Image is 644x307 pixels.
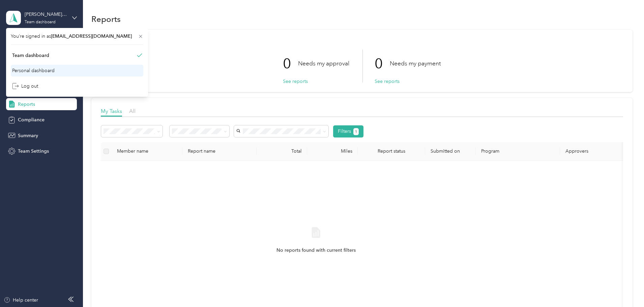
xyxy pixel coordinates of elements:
[283,50,298,78] p: 0
[182,142,257,161] th: Report name
[51,33,132,39] span: [EMAIL_ADDRESS][DOMAIN_NAME]
[18,101,35,108] span: Reports
[91,16,121,23] h1: Reports
[11,33,143,40] span: You’re signed in as
[425,142,476,161] th: Submitted on
[12,83,38,90] div: Log out
[476,142,560,161] th: Program
[262,148,302,154] div: Total
[117,148,177,154] div: Member name
[390,59,441,68] p: Needs my payment
[363,148,420,154] span: Report status
[313,148,352,154] div: Miles
[375,50,390,78] p: 0
[560,142,627,161] th: Approvers
[18,132,38,139] span: Summary
[18,116,45,123] span: Compliance
[606,269,644,307] iframe: Everlance-gr Chat Button Frame
[112,142,182,161] th: Member name
[375,78,400,85] button: See reports
[283,78,308,85] button: See reports
[101,42,623,50] h1: My Tasks
[12,67,55,74] div: Personal dashboard
[25,20,56,24] div: Team dashboard
[353,128,359,135] button: 1
[333,125,364,137] button: Filters1
[101,108,122,114] span: My Tasks
[276,247,356,254] span: No reports found with current filters
[298,59,349,68] p: Needs my approval
[4,297,38,304] button: Help center
[129,108,136,114] span: All
[25,11,67,18] div: [PERSON_NAME] team
[12,52,49,59] div: Team dashboard
[355,129,357,135] span: 1
[18,148,49,155] span: Team Settings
